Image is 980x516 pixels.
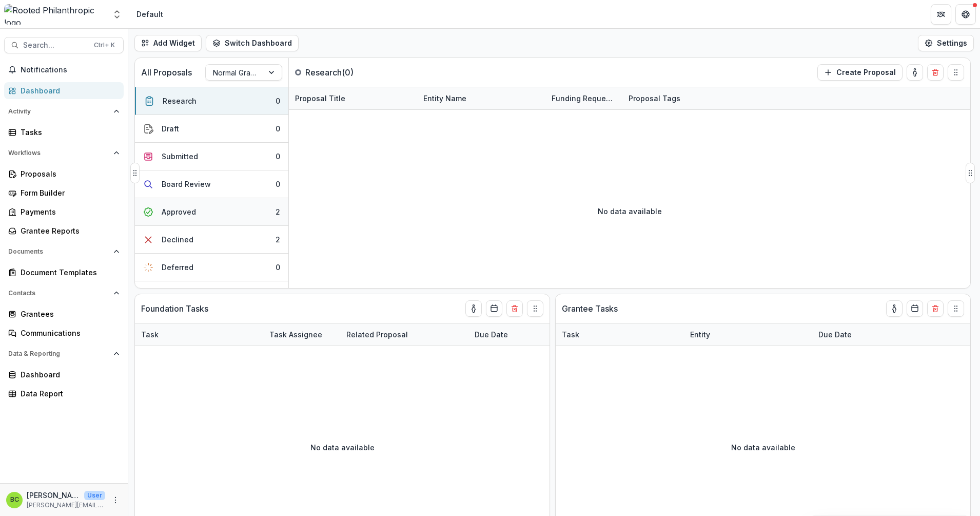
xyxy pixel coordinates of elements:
[955,4,976,25] button: Get Help
[4,145,124,161] button: Open Workflows
[92,40,117,51] div: Ctrl + K
[21,187,115,198] div: Form Builder
[135,329,165,340] div: Task
[622,87,751,109] div: Proposal Tags
[4,385,124,402] a: Data Report
[4,285,124,301] button: Open Contacts
[468,323,545,346] div: Due Date
[562,302,618,315] p: Grantee Tasks
[276,151,280,162] div: 0
[305,66,382,79] p: Research ( 0 )
[556,329,585,340] div: Task
[130,163,140,183] button: Drag
[527,300,543,317] button: Drag
[263,323,340,346] div: Task Assignee
[918,35,974,51] button: Settings
[812,329,858,340] div: Due Date
[598,206,662,217] p: No data available
[132,7,167,22] nav: breadcrumb
[4,324,124,341] a: Communications
[136,9,163,20] div: Default
[966,163,975,183] button: Drag
[110,4,124,25] button: Open entity switcher
[27,501,105,510] p: [PERSON_NAME][EMAIL_ADDRESS][DOMAIN_NAME]
[162,123,179,134] div: Draft
[8,290,109,297] span: Contacts
[417,87,545,109] div: Entity Name
[622,93,687,104] div: Proposal Tags
[340,329,414,340] div: Related Proposal
[162,151,198,162] div: Submitted
[948,64,964,81] button: Drag
[340,323,468,346] div: Related Proposal
[141,66,192,79] p: All Proposals
[4,37,124,53] button: Search...
[4,165,124,182] a: Proposals
[276,123,280,134] div: 0
[141,302,208,315] p: Foundation Tasks
[134,35,202,51] button: Add Widget
[4,243,124,260] button: Open Documents
[817,64,903,81] button: Create Proposal
[21,168,115,179] div: Proposals
[948,300,964,317] button: Drag
[289,93,351,104] div: Proposal Title
[206,35,299,51] button: Switch Dashboard
[289,87,417,109] div: Proposal Title
[135,87,288,115] button: Research0
[84,491,105,500] p: User
[135,323,263,346] div: Task
[4,305,124,322] a: Grantees
[465,300,482,317] button: toggle-assigned-to-me
[135,226,288,254] button: Declined2
[468,329,514,340] div: Due Date
[276,234,280,245] div: 2
[4,103,124,120] button: Open Activity
[4,184,124,201] a: Form Builder
[310,442,375,453] p: No data available
[8,149,109,157] span: Workflows
[276,95,280,106] div: 0
[545,87,622,109] div: Funding Requested
[4,366,124,383] a: Dashboard
[21,267,115,278] div: Document Templates
[731,442,795,453] p: No data available
[684,323,812,346] div: Entity
[812,323,889,346] div: Due Date
[886,300,903,317] button: toggle-assigned-to-me
[556,323,684,346] div: Task
[8,108,109,115] span: Activity
[135,198,288,226] button: Approved2
[21,309,115,319] div: Grantees
[21,85,115,96] div: Dashboard
[907,64,923,81] button: toggle-assigned-to-me
[21,225,115,236] div: Grantee Reports
[21,66,120,74] span: Notifications
[27,490,80,501] p: [PERSON_NAME]
[506,300,523,317] button: Delete card
[21,388,115,399] div: Data Report
[931,4,951,25] button: Partners
[276,262,280,273] div: 0
[276,206,280,217] div: 2
[4,346,124,362] button: Open Data & Reporting
[21,328,115,338] div: Communications
[4,4,106,25] img: Rooted Philanthropic logo
[4,82,124,99] a: Dashboard
[162,206,196,217] div: Approved
[162,179,211,189] div: Board Review
[163,95,197,106] div: Research
[8,248,109,255] span: Documents
[927,64,944,81] button: Delete card
[10,496,19,503] div: Betsy Currie
[135,115,288,143] button: Draft0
